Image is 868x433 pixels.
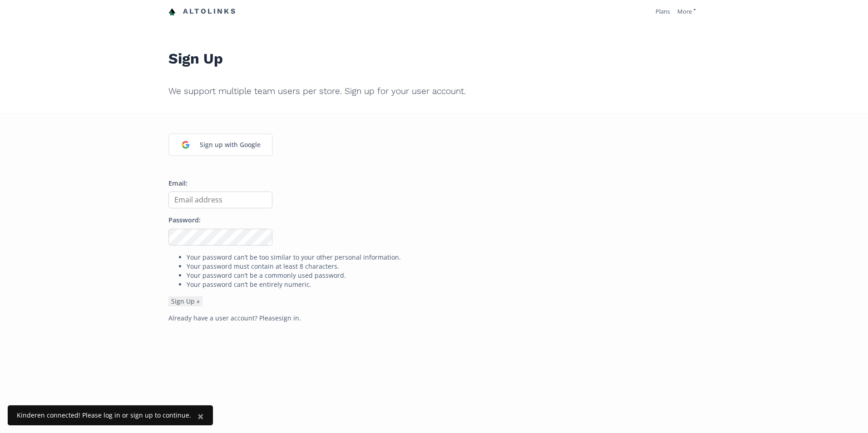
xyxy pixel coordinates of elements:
[168,314,700,323] p: Already have a user account? Please .
[168,296,202,306] button: Sign Up »
[168,80,700,103] h2: We support multiple team users per store. Sign up for your user account.
[187,253,700,262] li: Your password can’t be too similar to your other personal information.
[197,408,204,423] span: ×
[168,133,273,156] a: Sign up with Google
[176,135,195,154] img: google_login_logo_184.png
[656,7,670,15] a: Plans
[187,271,700,280] li: Your password can’t be a commonly used password.
[187,262,700,271] li: Your password must contain at least 8 characters.
[188,405,213,427] button: Close
[195,135,265,154] div: Sign up with Google
[677,7,696,15] a: More
[168,4,237,19] a: Altolinks
[187,280,700,289] li: Your password can’t be entirely numeric.
[279,314,299,322] a: sign in
[168,8,176,15] img: favicon-32x32.png
[168,192,272,208] input: Email address
[17,411,191,420] div: Kinderen connected! Please log in or sign up to continue.
[168,179,187,188] label: Email:
[168,30,700,73] h1: Sign Up
[168,216,201,225] label: Password:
